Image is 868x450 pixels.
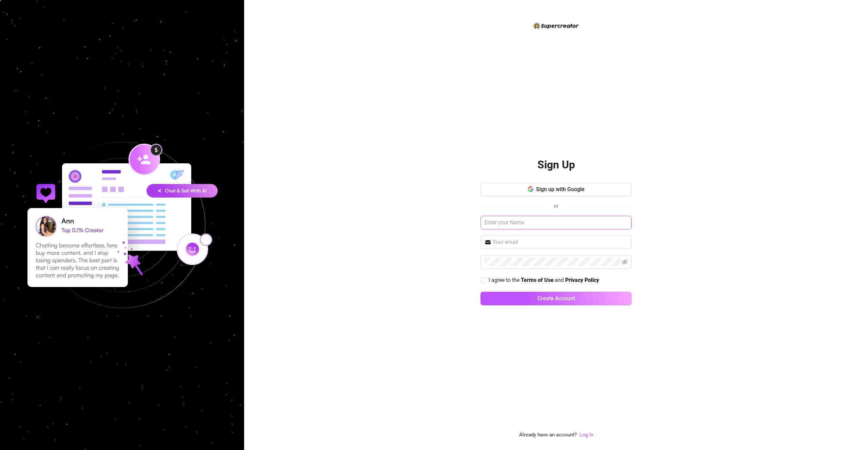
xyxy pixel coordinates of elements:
[5,108,239,342] img: signup-background-D0MIrEPF.svg
[537,295,575,302] span: Create Account
[489,277,521,283] span: I agree to the
[565,277,599,284] a: Privacy Policy
[480,183,632,196] button: Sign up with Google
[493,238,628,246] input: Your email
[554,203,558,209] span: or
[622,259,628,265] span: eye-invisible
[537,158,575,172] h2: Sign Up
[555,277,565,283] span: and
[579,431,593,439] a: Log In
[480,292,632,305] button: Create Account
[536,186,585,192] span: Sign up with Google
[480,216,632,229] input: Enter your Name
[521,277,554,284] a: Terms of Use
[519,431,577,439] span: Already have an account?
[534,23,579,29] img: logo-BBDzfeDw.svg
[579,432,593,438] a: Log In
